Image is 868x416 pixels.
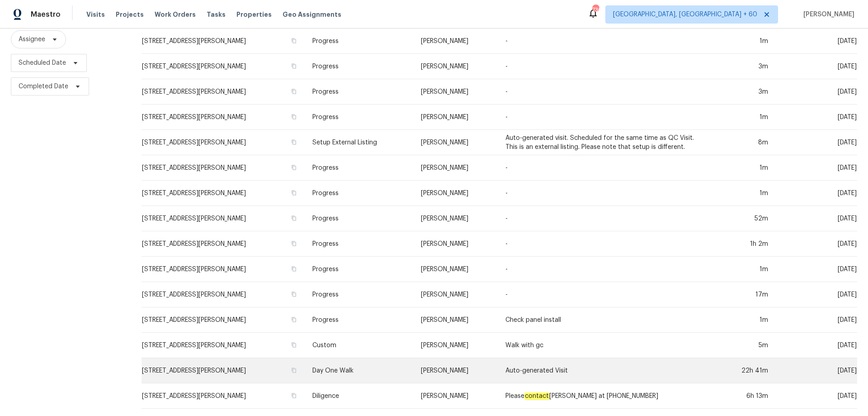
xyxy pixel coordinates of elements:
[142,257,306,282] td: [STREET_ADDRESS][PERSON_NAME]
[283,10,341,19] span: Geo Assignments
[207,11,226,18] span: Tasks
[305,257,413,282] td: Progress
[414,181,498,206] td: [PERSON_NAME]
[142,105,306,130] td: [STREET_ADDRESS][PERSON_NAME]
[800,10,854,19] span: [PERSON_NAME]
[414,333,498,358] td: [PERSON_NAME]
[498,307,713,333] td: Check panel install
[86,10,105,19] span: Visits
[524,392,549,400] em: contact
[414,54,498,79] td: [PERSON_NAME]
[498,105,713,130] td: -
[142,155,306,181] td: [STREET_ADDRESS][PERSON_NAME]
[498,54,713,79] td: -
[305,54,413,79] td: Progress
[236,10,272,19] span: Properties
[498,29,713,54] td: -
[775,383,857,409] td: [DATE]
[414,206,498,231] td: [PERSON_NAME]
[713,54,775,79] td: 3m
[775,206,857,231] td: [DATE]
[31,10,61,19] span: Maestro
[775,105,857,130] td: [DATE]
[142,130,306,155] td: [STREET_ADDRESS][PERSON_NAME]
[19,82,68,91] span: Completed Date
[713,231,775,257] td: 1h 2m
[142,333,306,358] td: [STREET_ADDRESS][PERSON_NAME]
[414,257,498,282] td: [PERSON_NAME]
[414,383,498,409] td: [PERSON_NAME]
[142,358,306,383] td: [STREET_ADDRESS][PERSON_NAME]
[290,113,298,121] button: Copy Address
[305,358,413,383] td: Day One Walk
[775,54,857,79] td: [DATE]
[775,307,857,333] td: [DATE]
[305,231,413,257] td: Progress
[290,37,298,45] button: Copy Address
[290,138,298,146] button: Copy Address
[290,87,298,96] button: Copy Address
[142,383,306,409] td: [STREET_ADDRESS][PERSON_NAME]
[305,79,413,105] td: Progress
[592,5,599,14] div: 736
[414,130,498,155] td: [PERSON_NAME]
[305,29,413,54] td: Progress
[305,181,413,206] td: Progress
[498,282,713,307] td: -
[498,206,713,231] td: -
[775,282,857,307] td: [DATE]
[305,130,413,155] td: Setup External Listing
[142,307,306,333] td: [STREET_ADDRESS][PERSON_NAME]
[290,214,298,222] button: Copy Address
[775,358,857,383] td: [DATE]
[290,189,298,197] button: Copy Address
[290,392,298,400] button: Copy Address
[498,155,713,181] td: -
[142,231,306,257] td: [STREET_ADDRESS][PERSON_NAME]
[305,307,413,333] td: Progress
[713,29,775,54] td: 1m
[19,35,45,44] span: Assignee
[142,79,306,105] td: [STREET_ADDRESS][PERSON_NAME]
[713,79,775,105] td: 3m
[613,10,757,19] span: [GEOGRAPHIC_DATA], [GEOGRAPHIC_DATA] + 60
[775,333,857,358] td: [DATE]
[290,290,298,298] button: Copy Address
[775,231,857,257] td: [DATE]
[713,383,775,409] td: 6h 13m
[713,307,775,333] td: 1m
[414,29,498,54] td: [PERSON_NAME]
[498,383,713,409] td: Please [PERSON_NAME] at [PHONE_NUMBER]
[775,181,857,206] td: [DATE]
[290,163,298,172] button: Copy Address
[290,366,298,374] button: Copy Address
[142,282,306,307] td: [STREET_ADDRESS][PERSON_NAME]
[305,105,413,130] td: Progress
[305,383,413,409] td: Diligence
[116,10,144,19] span: Projects
[142,181,306,206] td: [STREET_ADDRESS][PERSON_NAME]
[498,333,713,358] td: Walk with gc
[713,206,775,231] td: 52m
[498,130,713,155] td: Auto-generated visit. Scheduled for the same time as QC Visit. This is an external listing. Pleas...
[775,130,857,155] td: [DATE]
[713,358,775,383] td: 22h 41m
[498,181,713,206] td: -
[713,257,775,282] td: 1m
[414,105,498,130] td: [PERSON_NAME]
[290,316,298,324] button: Copy Address
[414,282,498,307] td: [PERSON_NAME]
[414,231,498,257] td: [PERSON_NAME]
[414,155,498,181] td: [PERSON_NAME]
[305,206,413,231] td: Progress
[290,265,298,273] button: Copy Address
[414,307,498,333] td: [PERSON_NAME]
[498,358,713,383] td: Auto-generated Visit
[414,358,498,383] td: [PERSON_NAME]
[290,341,298,349] button: Copy Address
[713,130,775,155] td: 8m
[713,333,775,358] td: 5m
[713,181,775,206] td: 1m
[713,282,775,307] td: 17m
[498,231,713,257] td: -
